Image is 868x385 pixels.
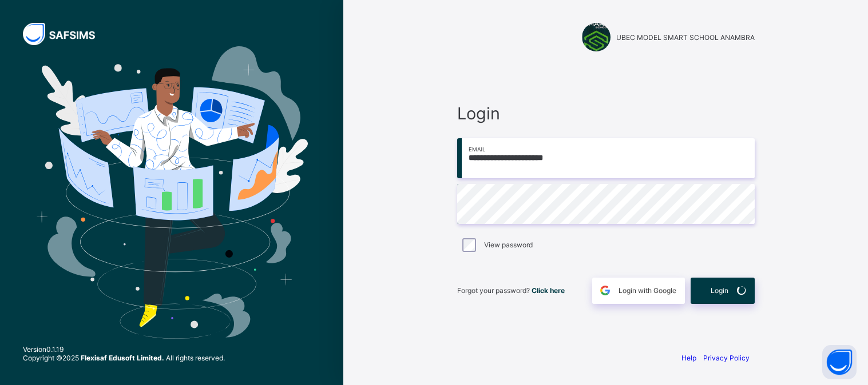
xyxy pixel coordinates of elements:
[23,345,225,354] span: Version 0.1.19
[681,354,696,362] a: Help
[23,23,109,45] img: SAFSIMS Logo
[35,46,308,339] img: Hero Image
[703,354,750,362] a: Privacy Policy
[23,354,225,362] span: Copyright © 2025 All rights reserved.
[532,286,565,295] a: Click here
[822,345,857,379] button: Open asap
[457,103,755,123] span: Login
[616,33,755,42] span: UBEC MODEL SMART SCHOOL ANAMBRA
[711,286,728,295] span: Login
[81,354,164,362] strong: Flexisaf Edusoft Limited.
[484,240,533,249] label: View password
[599,284,612,297] img: google.396cfc9801f0270233282035f929180a.svg
[457,286,565,295] span: Forgot your password?
[619,286,676,295] span: Login with Google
